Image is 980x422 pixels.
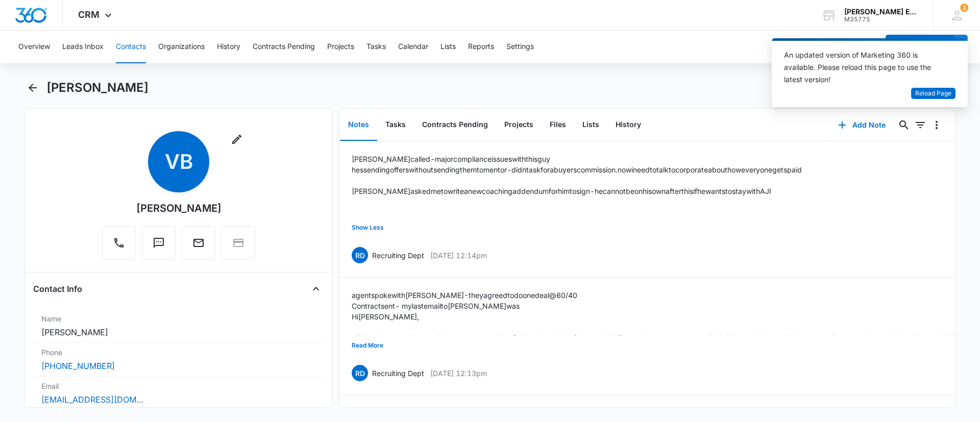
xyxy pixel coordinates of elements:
[148,131,209,192] span: VB
[308,281,324,297] button: Close
[18,31,50,63] button: Overview
[352,218,384,237] button: Show Less
[142,226,176,260] button: Text
[102,226,136,260] button: Call
[41,347,316,358] label: Phone
[46,80,149,95] h1: [PERSON_NAME]
[430,250,487,261] p: [DATE] 12:14pm
[352,365,368,381] span: RD
[327,31,354,63] button: Projects
[352,164,802,175] p: hes sending offers without sending them to mentor - didnt ask for a buyers commission. now i need...
[372,368,424,379] p: Recruiting Dept
[574,109,607,141] button: Lists
[912,117,928,133] button: Filters
[182,242,215,251] a: Email
[253,31,315,63] button: Contracts Pending
[928,117,945,133] button: Overflow Menu
[366,31,386,63] button: Tasks
[430,368,487,379] p: [DATE] 12:13pm
[915,89,951,98] span: Reload Page
[352,154,802,164] p: [PERSON_NAME] called - major compliance issues with this guy
[440,31,456,63] button: Lists
[24,80,40,96] button: Back
[41,360,115,372] a: [PHONE_NUMBER]
[886,35,954,59] button: Add Contact
[896,117,912,133] button: Search...
[41,326,316,338] dd: [PERSON_NAME]
[41,381,316,391] label: Email
[41,313,316,324] label: Name
[960,4,968,12] div: notifications count
[33,309,324,343] div: Name[PERSON_NAME]
[33,283,82,295] h4: Contact Info
[340,109,377,141] button: Notes
[911,88,955,100] button: Reload Page
[414,109,496,141] button: Contracts Pending
[352,247,368,263] span: RD
[844,8,919,16] div: account name
[398,31,428,63] button: Calendar
[352,186,802,196] p: [PERSON_NAME] asked me to write a new coaching addendum for him to sign - he cannot be on his own...
[182,226,215,260] button: Email
[542,109,574,141] button: Files
[607,109,649,141] button: History
[506,31,534,63] button: Settings
[62,31,104,63] button: Leads Inbox
[844,16,919,23] div: account id
[496,109,542,141] button: Projects
[142,242,176,251] a: Text
[377,109,414,141] button: Tasks
[78,9,100,20] span: CRM
[158,31,205,63] button: Organizations
[136,201,222,216] div: [PERSON_NAME]
[828,113,896,137] button: Add Note
[784,49,943,86] div: An updated version of Marketing 360 is available. Please reload this page to use the latest version!
[41,393,143,406] a: [EMAIL_ADDRESS][DOMAIN_NAME]
[102,242,136,251] a: Call
[116,31,146,63] button: Contacts
[33,343,324,377] div: Phone[PHONE_NUMBER]
[352,336,383,355] button: Read More
[217,31,240,63] button: History
[468,31,494,63] button: Reports
[960,4,968,12] span: 1
[372,250,424,261] p: Recruiting Dept
[33,377,324,410] div: Email[EMAIL_ADDRESS][DOMAIN_NAME]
